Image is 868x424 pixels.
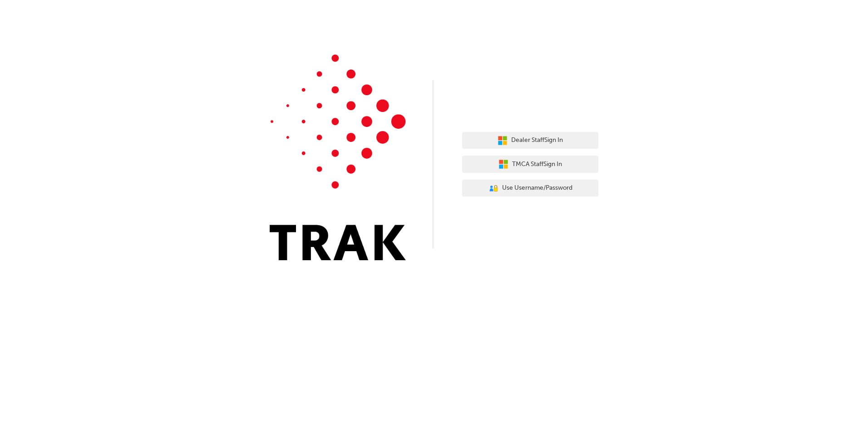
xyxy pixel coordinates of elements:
span: Dealer Staff Sign In [511,135,563,146]
button: Use Username/Password [462,180,598,197]
button: TMCA StaffSign In [462,156,598,173]
img: Trak [270,55,406,260]
button: Dealer StaffSign In [462,132,598,149]
span: Use Username/Password [502,183,572,193]
span: TMCA Staff Sign In [512,159,562,170]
